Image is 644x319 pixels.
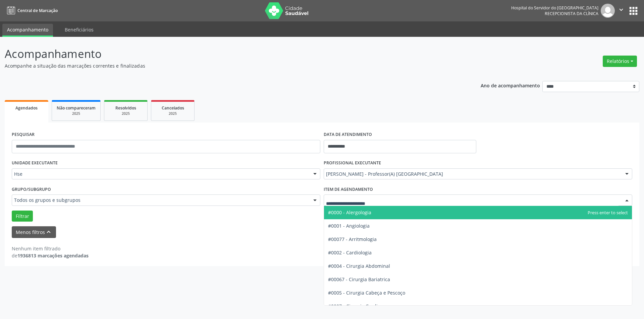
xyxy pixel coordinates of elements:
[14,171,307,177] span: Hse
[5,62,449,69] p: Acompanhe a situação das marcações correntes e finalizadas
[328,303,385,309] span: #0007 - Cirurgia Cardiaca
[324,130,372,140] label: DATA DE ATENDIMENTO
[12,226,56,238] button: Menos filtroskeyboard_arrow_up
[601,4,615,18] img: img
[5,5,58,16] a: Central de Marcação
[328,263,390,269] span: #0004 - Cirurgia Abdominal
[12,184,51,194] label: Grupo/Subgrupo
[328,290,405,296] span: #0005 - Cirurgia Cabeça e Pescoço
[60,24,98,35] a: Beneficiários
[5,46,449,62] p: Acompanhamento
[628,5,639,17] button: apps
[115,105,136,111] span: Resolvidos
[17,252,89,259] strong: 1936813 marcações agendadas
[328,223,370,229] span: #0001 - Angiologia
[12,158,58,168] label: UNIDADE EXECUTANTE
[12,245,89,252] div: Nenhum item filtrado
[481,81,540,89] p: Ano de acompanhamento
[109,111,143,116] div: 2025
[328,249,372,256] span: #0002 - Cardiologia
[57,111,96,116] div: 2025
[162,105,184,111] span: Cancelados
[511,5,598,11] div: Hospital do Servidor do [GEOGRAPHIC_DATA]
[12,130,35,140] label: PESQUISAR
[618,6,625,13] i: 
[12,252,89,259] div: de
[156,111,190,116] div: 2025
[328,236,377,242] span: #00077 - Arritmologia
[17,8,58,13] span: Central de Marcação
[326,171,619,177] span: [PERSON_NAME] - Professor(A) [GEOGRAPHIC_DATA]
[615,4,628,18] button: 
[14,197,307,204] span: Todos os grupos e subgrupos
[324,184,373,194] label: Item de agendamento
[324,158,381,168] label: PROFISSIONAL EXECUTANTE
[545,11,598,16] span: Recepcionista da clínica
[45,228,52,236] i: keyboard_arrow_up
[328,276,390,283] span: #00067 - Cirurgia Bariatrica
[2,24,53,37] a: Acompanhamento
[57,105,96,111] span: Não compareceram
[15,105,38,111] span: Agendados
[603,56,637,67] button: Relatórios
[328,209,371,216] span: #0000 - Alergologia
